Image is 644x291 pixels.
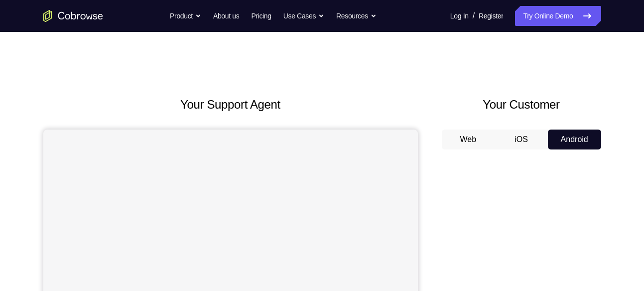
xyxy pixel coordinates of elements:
button: Product [170,6,201,26]
button: Web [442,130,495,149]
a: Register [479,6,503,26]
h2: Your Customer [442,96,601,114]
button: Android [548,130,601,149]
span: / [473,10,475,22]
a: Pricing [251,6,271,26]
button: Resources [336,6,377,26]
h2: Your Support Agent [43,96,418,114]
a: Log In [450,6,469,26]
a: Try Online Demo [515,6,601,26]
button: Use Cases [283,6,324,26]
a: Go to the home page [43,10,103,22]
button: iOS [495,130,548,149]
a: About us [213,6,239,26]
